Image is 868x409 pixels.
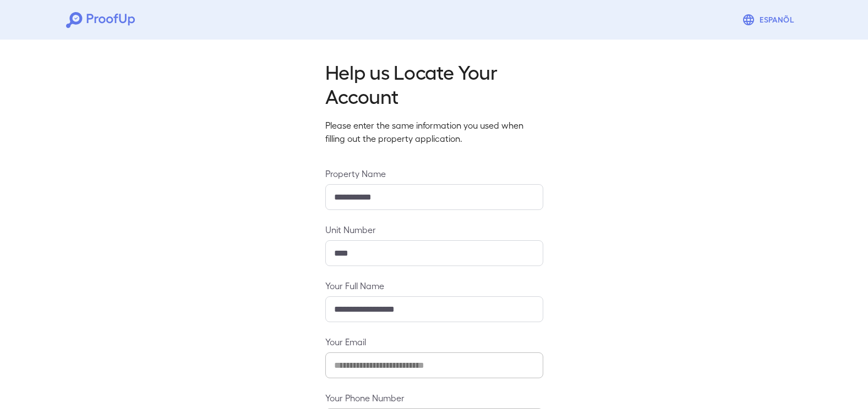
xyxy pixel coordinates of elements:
label: Your Full Name [325,279,543,292]
label: Your Phone Number [325,391,543,404]
h2: Help us Locate Your Account [325,59,543,108]
label: Property Name [325,167,543,180]
label: Your Email [325,335,543,348]
button: Espanõl [738,9,802,31]
label: Unit Number [325,223,543,236]
p: Please enter the same information you used when filling out the property application. [325,119,543,145]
